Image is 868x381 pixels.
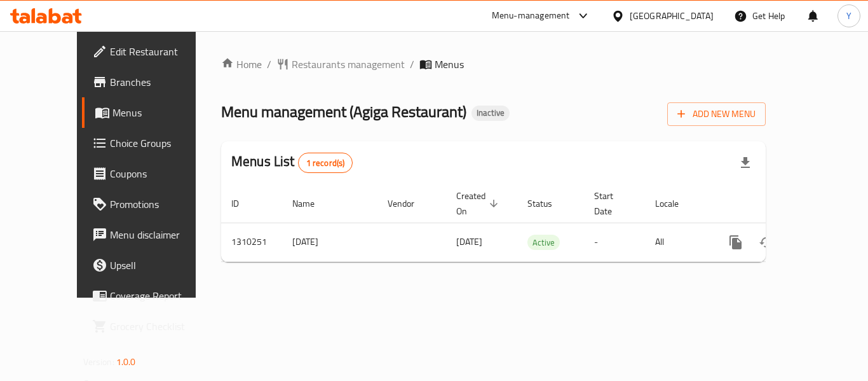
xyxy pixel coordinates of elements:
[456,188,502,219] span: Created On
[388,196,431,211] span: Vendor
[492,8,570,24] div: Menu-management
[527,196,569,211] span: Status
[82,281,222,311] a: Coverage Report
[110,135,212,151] span: Choice Groups
[299,157,353,169] span: 1 record(s)
[710,184,853,223] th: Actions
[110,319,212,334] span: Grocery Checklist
[82,67,222,97] a: Branches
[730,148,761,178] div: Export file
[751,227,782,258] button: Change Status
[110,227,212,242] span: Menu disclaimer
[110,197,212,212] span: Promotions
[594,188,630,219] span: Start Date
[110,258,212,273] span: Upsell
[471,107,510,118] span: Inactive
[221,57,766,72] nav: breadcrumb
[231,152,353,173] h2: Menus List
[630,9,714,23] div: [GEOGRAPHIC_DATA]
[221,97,466,126] span: Menu management ( Agiga Restaurant )
[292,57,405,72] span: Restaurants management
[82,311,222,342] a: Grocery Checklist
[846,9,851,23] span: Y
[112,105,212,120] span: Menus
[410,57,414,72] li: /
[645,223,710,261] td: All
[527,235,560,250] span: Active
[527,235,560,250] div: Active
[110,166,212,181] span: Coupons
[721,227,751,258] button: more
[456,233,482,250] span: [DATE]
[82,219,222,250] a: Menu disclaimer
[82,189,222,219] a: Promotions
[221,57,262,72] a: Home
[276,57,405,72] a: Restaurants management
[677,106,756,122] span: Add New Menu
[110,44,212,59] span: Edit Restaurant
[435,57,464,72] span: Menus
[82,250,222,281] a: Upsell
[584,223,645,261] td: -
[667,102,766,126] button: Add New Menu
[221,223,282,261] td: 1310251
[298,153,353,173] div: Total records count
[116,354,136,370] span: 1.0.0
[82,97,222,128] a: Menus
[82,128,222,158] a: Choice Groups
[82,158,222,189] a: Coupons
[655,196,695,211] span: Locale
[231,196,255,211] span: ID
[83,354,114,370] span: Version:
[221,184,853,262] table: enhanced table
[110,288,212,303] span: Coverage Report
[471,106,510,121] div: Inactive
[82,36,222,67] a: Edit Restaurant
[292,196,331,211] span: Name
[282,223,377,261] td: [DATE]
[267,57,271,72] li: /
[110,74,212,90] span: Branches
